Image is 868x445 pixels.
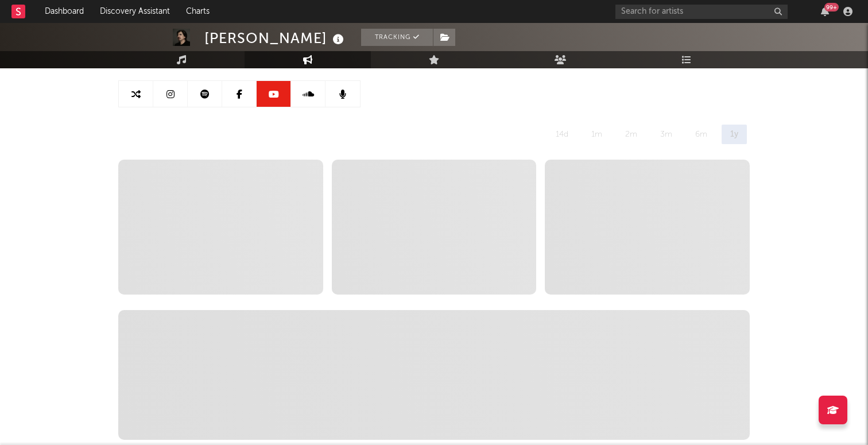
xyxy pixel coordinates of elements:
div: [PERSON_NAME] [204,29,347,48]
div: 2m [617,125,646,144]
div: 14d [547,125,577,144]
div: 3m [652,125,681,144]
div: 1m [583,125,611,144]
div: 1y [722,125,747,144]
input: Search for artists [615,5,788,19]
button: Tracking [361,29,433,46]
div: 6m [687,125,716,144]
div: 99 + [824,3,839,11]
button: 99+ [821,7,829,16]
